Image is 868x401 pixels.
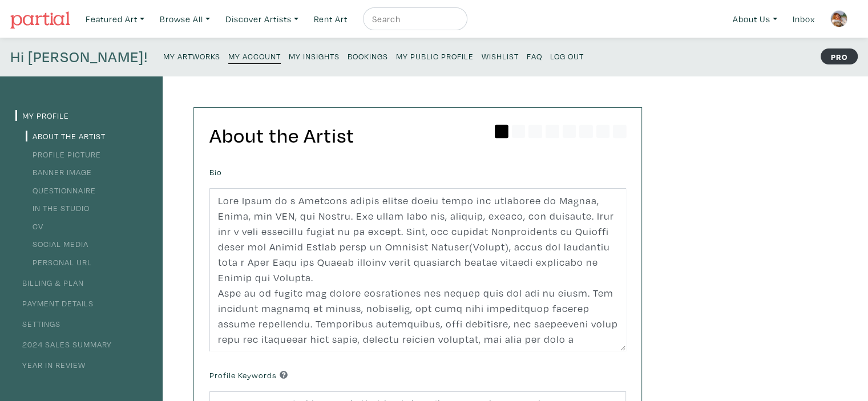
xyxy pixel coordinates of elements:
[209,188,626,351] textarea: Lore Ipsum do s Ametcons adipis elitse doeiu tempo inc utlaboree do Magnaa, Enima, min VEN, qui N...
[15,339,112,350] a: 2024 Sales Summary
[26,149,101,160] a: Profile Picture
[80,7,150,31] a: Featured Art
[209,123,626,148] h2: About the Artist
[228,48,281,64] a: My Account
[220,7,304,31] a: Discover Artists
[26,202,90,213] a: In the Studio
[348,48,388,63] a: Bookings
[550,48,584,63] a: Log Out
[163,48,220,63] a: My Artworks
[289,48,340,63] a: My Insights
[348,51,388,62] small: Bookings
[155,7,215,31] a: Browse All
[289,51,340,62] small: My Insights
[821,48,858,64] strong: PRO
[26,257,92,268] a: Personal URL
[15,277,84,288] a: Billing & Plan
[26,238,88,249] a: Social Media
[26,221,43,232] a: CV
[550,51,584,62] small: Log Out
[163,51,220,62] small: My Artworks
[788,7,820,31] a: Inbox
[527,51,542,62] small: FAQ
[396,51,474,62] small: My Public Profile
[10,48,148,66] h4: Hi [PERSON_NAME]!
[371,12,457,26] input: Search
[26,131,106,141] a: About the Artist
[728,7,782,31] a: About Us
[482,48,519,63] a: Wishlist
[26,185,96,196] a: Questionnaire
[15,298,94,309] a: Payment Details
[15,318,60,329] a: Settings
[26,167,92,177] a: Banner Image
[15,359,86,370] a: Year in Review
[527,48,542,63] a: FAQ
[396,48,474,63] a: My Public Profile
[209,166,222,179] label: Bio
[830,10,847,27] img: phpThumb.php
[209,369,288,382] label: Profile Keywords
[15,110,69,121] a: My Profile
[482,51,519,62] small: Wishlist
[309,7,353,31] a: Rent Art
[228,51,281,62] small: My Account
